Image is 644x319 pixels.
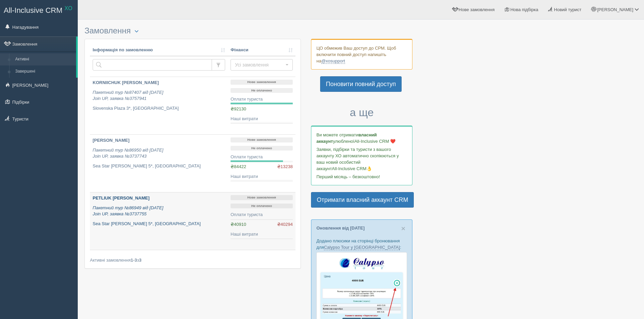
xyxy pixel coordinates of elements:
[321,58,345,64] a: @xosupport
[316,225,365,231] a: Оновлення від [DATE]
[93,221,225,227] p: Sea Star [PERSON_NAME] 5*, [GEOGRAPHIC_DATA]
[332,166,372,171] span: All-Inclusive CRM👌
[93,90,163,101] i: Пакетний тур №87407 від [DATE] Join UP, заявка №3757941
[231,164,246,169] span: ₴84422
[12,65,76,78] a: Завершені
[90,135,228,192] a: [PERSON_NAME] Пакетний тур №86950 від [DATE]Join UP, заявка №3737743 Sea Star [PERSON_NAME] 5*, [...
[231,222,246,227] span: ₴40910
[139,258,141,263] b: 3
[401,224,405,232] span: ×
[93,59,212,71] input: Пошук за номером замовлення, ПІБ або паспортом туриста
[320,76,402,92] a: Поновити повний доступ
[90,257,295,263] div: Активні замовлення з
[231,146,293,151] p: Не оплачено
[231,137,293,142] p: Нове замовлення
[311,107,412,118] h3: а ще
[4,6,63,15] span: All-Inclusive CRM
[93,163,225,169] p: Sea Star [PERSON_NAME] 5*, [GEOGRAPHIC_DATA]
[316,132,377,144] b: власний аккаунт
[90,77,228,134] a: KORNIICHUK [PERSON_NAME] Пакетний тур №87407 від [DATE]Join UP, заявка №3757941 Slovenska Plaza 3...
[231,96,293,103] div: Оплати туриста
[231,116,293,122] div: Наші витрати
[85,26,301,35] h3: Замовлення
[0,0,77,19] a: All-Inclusive CRM XO
[554,7,581,12] span: Новий турист
[131,258,137,263] b: 1-3
[12,53,76,65] a: Активні
[324,245,400,250] a: Calypso Tour у [GEOGRAPHIC_DATA]
[231,106,246,111] span: ₴92130
[93,195,149,201] b: PETLIUK [PERSON_NAME]
[316,174,407,180] p: Перший місяць – безкоштовно!
[93,205,163,217] i: Пакетний тур №86949 від [DATE] Join UP, заявка №3737755
[459,7,495,12] span: Нове замовлення
[316,132,407,144] p: Ви можете отримати улюбленої
[231,47,293,53] a: Фінанси
[93,138,129,143] b: [PERSON_NAME]
[231,195,293,200] p: Нове замовлення
[277,164,293,170] span: ₴13238
[231,204,293,209] p: Не оплачено
[231,88,293,93] p: Не оплачено
[93,105,225,112] p: Slovenska Plaza 3*, [GEOGRAPHIC_DATA]
[510,7,539,12] span: Нова підбірка
[231,59,293,71] button: Усі замовлення
[231,231,293,238] div: Наші витрати
[93,148,163,159] i: Пакетний тур №86950 від [DATE] Join UP, заявка №3737743
[354,139,396,144] span: All-Inclusive CRM ❤️
[401,225,405,232] button: Close
[311,192,414,208] a: Отримати власний аккаунт CRM
[316,146,407,172] p: Заявки, підбірки та туристи з вашого аккаунту ХО автоматично скопіюються у ваш новий особистий ак...
[231,80,293,85] p: Нове замовлення
[231,154,293,160] div: Оплати туриста
[235,61,284,68] span: Усі замовлення
[277,221,293,228] span: ₴40294
[65,5,72,11] sup: XO
[316,238,407,250] p: Додано плюсики на сторінці бронювання для :
[597,7,633,12] span: [PERSON_NAME]
[93,47,225,53] a: Інформація по замовленню
[231,174,293,180] div: Наші витрати
[231,212,293,218] div: Оплати туриста
[311,39,412,70] div: ЦО обмежив Ваш доступ до СРМ. Щоб включити повний доступ напишіть на
[90,192,228,250] a: PETLIUK [PERSON_NAME] Пакетний тур №86949 від [DATE]Join UP, заявка №3737755 Sea Star [PERSON_NAM...
[93,80,159,85] b: KORNIICHUK [PERSON_NAME]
